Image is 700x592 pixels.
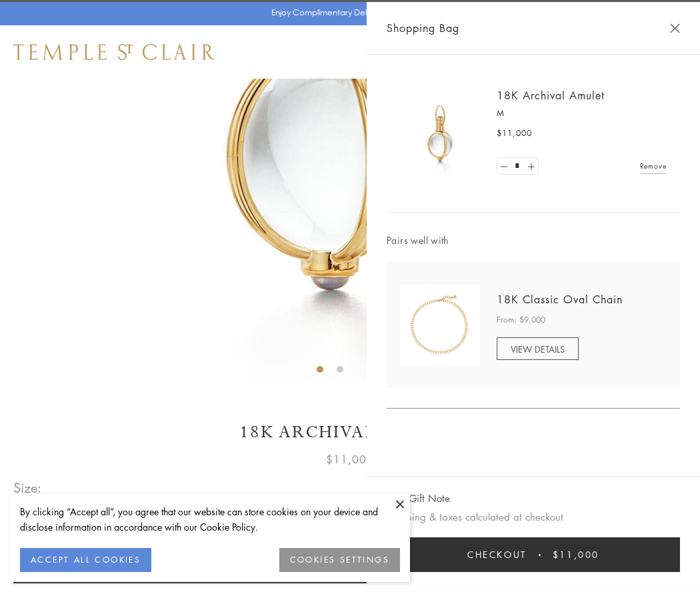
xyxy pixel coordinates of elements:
[13,421,687,444] h1: 18K Archival Amulet
[326,451,374,468] span: $11,000
[387,19,459,37] span: Shopping Bag
[670,23,680,33] button: Close Shopping Bag
[497,313,545,327] span: From: $9,000
[497,127,532,140] span: $11,000
[467,547,527,562] span: Checkout
[497,292,623,307] a: 18K Classic Oval Chain
[640,159,667,173] a: Remove
[13,477,43,499] span: Size:
[387,537,680,572] button: Checkout $11,000
[387,509,680,525] p: Shipping & taxes calculated at checkout
[271,6,423,19] p: Enjoy Complimentary Delivery & Returns
[20,504,400,535] div: By clicking “Accept all”, you agree that our website can store cookies on your device and disclos...
[511,343,565,355] span: VIEW DETAILS
[387,233,680,248] span: Pairs well with
[497,158,511,175] a: Set quantity to 0
[20,548,151,572] button: ACCEPT ALL COOKIES
[553,547,599,562] span: $11,000
[279,548,400,572] button: COOKIES SETTINGS
[13,44,215,60] img: Temple St. Clair
[497,337,579,360] a: VIEW DETAILS
[400,285,480,365] img: N88865-OV18
[524,158,537,175] a: Set quantity to 2
[400,93,480,173] img: 18K Archival Amulet
[497,107,667,120] p: M
[387,490,450,507] button: Add Gift Note
[497,88,605,103] a: 18K Archival Amulet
